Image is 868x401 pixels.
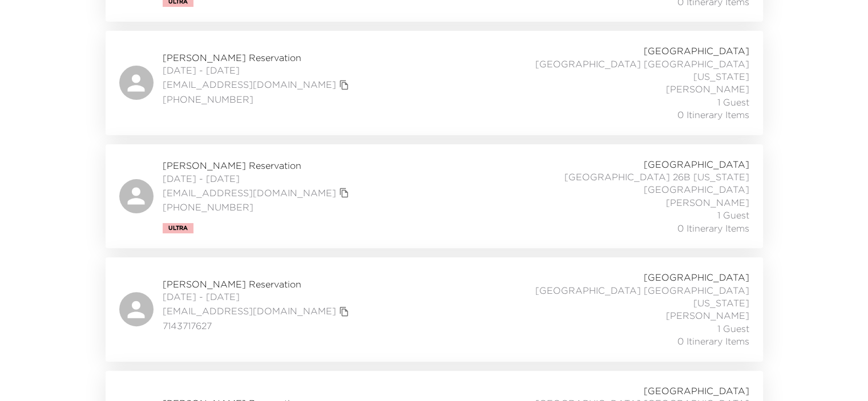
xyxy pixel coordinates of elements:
[163,278,352,290] span: [PERSON_NAME] Reservation
[163,64,352,76] span: [DATE] - [DATE]
[336,77,352,93] button: copy primary member email
[666,309,749,322] span: [PERSON_NAME]
[677,335,749,347] span: 0 Itinerary Items
[717,322,749,335] span: 1 Guest
[163,78,336,91] a: [EMAIL_ADDRESS][DOMAIN_NAME]
[717,96,749,108] span: 1 Guest
[168,225,188,232] span: Ultra
[163,201,352,213] span: [PHONE_NUMBER]
[677,222,749,234] span: 0 Itinerary Items
[666,83,749,95] span: [PERSON_NAME]
[106,144,763,248] a: [PERSON_NAME] Reservation[DATE] - [DATE][EMAIL_ADDRESS][DOMAIN_NAME]copy primary member email[PHO...
[644,384,749,397] span: [GEOGRAPHIC_DATA]
[106,31,763,135] a: [PERSON_NAME] Reservation[DATE] - [DATE][EMAIL_ADDRESS][DOMAIN_NAME]copy primary member email[PHO...
[644,271,749,283] span: [GEOGRAPHIC_DATA]
[163,305,336,317] a: [EMAIL_ADDRESS][DOMAIN_NAME]
[336,185,352,201] button: copy primary member email
[717,209,749,221] span: 1 Guest
[163,187,336,199] a: [EMAIL_ADDRESS][DOMAIN_NAME]
[163,159,352,172] span: [PERSON_NAME] Reservation
[163,290,352,303] span: [DATE] - [DATE]
[666,196,749,209] span: [PERSON_NAME]
[106,257,763,361] a: [PERSON_NAME] Reservation[DATE] - [DATE][EMAIL_ADDRESS][DOMAIN_NAME]copy primary member email7143...
[644,44,749,57] span: [GEOGRAPHIC_DATA]
[163,93,352,106] span: [PHONE_NUMBER]
[336,303,352,319] button: copy primary member email
[163,51,352,64] span: [PERSON_NAME] Reservation
[677,108,749,121] span: 0 Itinerary Items
[497,171,749,196] span: [GEOGRAPHIC_DATA] 26B [US_STATE][GEOGRAPHIC_DATA]
[163,172,352,185] span: [DATE] - [DATE]
[497,284,749,310] span: [GEOGRAPHIC_DATA] [GEOGRAPHIC_DATA][US_STATE]
[644,158,749,171] span: [GEOGRAPHIC_DATA]
[163,319,352,332] span: 7143717627
[497,58,749,83] span: [GEOGRAPHIC_DATA] [GEOGRAPHIC_DATA][US_STATE]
